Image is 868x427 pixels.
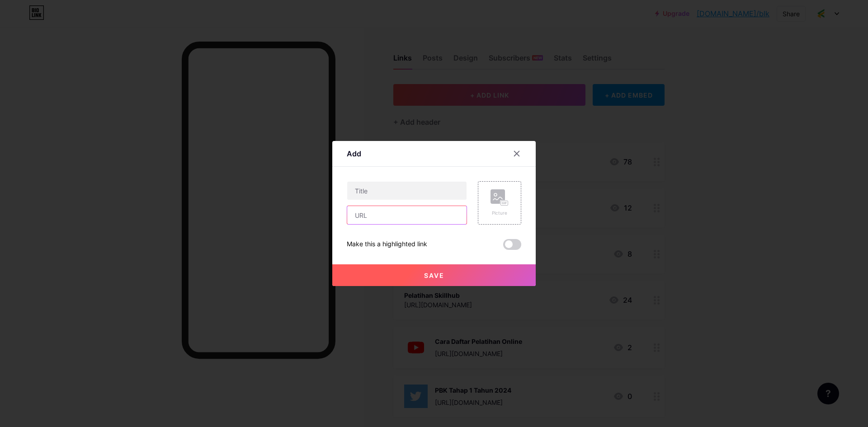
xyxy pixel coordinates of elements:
button: Save [332,264,536,286]
div: Make this a highlighted link [347,239,427,250]
input: URL [347,206,467,224]
div: Picture [491,210,509,216]
div: Add [347,148,361,159]
span: Save [424,272,444,279]
input: Title [347,182,467,200]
